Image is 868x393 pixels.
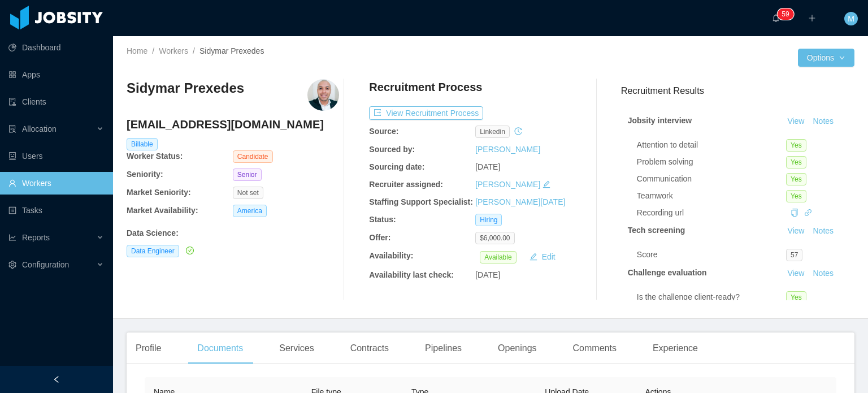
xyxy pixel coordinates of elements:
span: / [193,46,195,55]
button: Notes [808,115,838,128]
b: Offer: [369,233,390,242]
span: Billable [127,138,158,150]
div: Experience [644,332,707,364]
a: icon: link [804,208,812,217]
b: Market Seniority: [127,188,191,197]
div: Openings [489,332,546,364]
a: View [783,269,808,278]
b: Source: [369,127,398,136]
h4: [EMAIL_ADDRESS][DOMAIN_NAME] [127,116,339,132]
div: Comments [564,332,626,364]
span: Yes [786,173,806,185]
span: Candidate [233,150,273,163]
div: Teamwork [637,190,786,202]
span: Yes [786,190,806,202]
b: Sourcing date: [369,162,424,171]
button: icon: editEdit [525,250,560,264]
button: icon: exportView Recruitment Process [369,106,483,120]
i: icon: check-circle [186,247,194,254]
span: linkedin [475,126,510,138]
div: Problem solving [637,156,786,168]
b: Availability last check: [369,270,454,279]
a: Home [127,46,147,55]
div: Services [270,332,323,364]
img: 376e99f4-e6d4-46b0-b160-53a8c0b6ecf2_688a58730d9cc-400w.png [307,79,339,111]
i: icon: solution [8,125,16,133]
div: Copy [791,207,798,219]
span: / [152,46,154,55]
a: icon: appstoreApps [8,63,104,86]
p: 9 [785,8,789,20]
a: [PERSON_NAME] [475,145,540,154]
span: America [233,205,267,217]
a: icon: robotUsers [8,145,104,167]
b: Status: [369,215,396,224]
strong: Challenge evaluation [628,268,707,277]
span: Sidymar Prexedes [199,46,264,55]
div: Documents [188,332,252,364]
span: Not set [233,187,263,199]
span: 57 [786,249,802,261]
i: icon: history [514,127,522,135]
i: icon: plus [808,14,816,22]
button: Notes [808,224,838,238]
a: [PERSON_NAME][DATE] [475,197,565,206]
span: Configuration [22,260,69,269]
div: Contracts [341,332,398,364]
span: Reports [22,233,50,242]
h3: Sidymar Prexedes [127,79,244,97]
i: icon: setting [8,261,16,269]
i: icon: link [804,209,812,217]
a: View [783,116,808,126]
b: Availability: [369,251,413,260]
a: icon: pie-chartDashboard [8,36,104,59]
b: Worker Status: [127,152,183,161]
span: Hiring [475,214,502,226]
span: Yes [786,139,806,152]
i: icon: edit [542,180,550,188]
span: M [848,12,854,25]
i: icon: copy [791,209,798,217]
button: Notes [808,267,838,280]
sup: 59 [777,8,793,20]
a: icon: profileTasks [8,199,104,222]
span: Data Engineer [127,245,179,257]
span: Yes [786,291,806,304]
div: Pipelines [416,332,471,364]
span: [DATE] [475,162,500,171]
h4: Recruitment Process [369,79,482,95]
div: Recording url [637,207,786,219]
strong: Jobsity interview [628,116,692,125]
span: Allocation [22,124,57,133]
b: Data Science : [127,228,179,237]
b: Sourced by: [369,145,415,154]
b: Seniority: [127,170,163,179]
span: [DATE] [475,270,500,279]
b: Recruiter assigned: [369,180,443,189]
span: $6,000.00 [475,232,514,244]
a: icon: auditClients [8,90,104,113]
button: Optionsicon: down [798,49,854,67]
a: icon: exportView Recruitment Process [369,109,483,118]
b: Staffing Support Specialist: [369,197,473,206]
b: Market Availability: [127,206,198,215]
strong: Tech screening [628,226,685,235]
span: Senior [233,169,262,181]
div: Attention to detail [637,139,786,151]
i: icon: bell [772,14,780,22]
a: View [783,226,808,235]
p: 5 [782,8,785,20]
div: Score [637,249,786,261]
h3: Recruitment Results [621,84,854,98]
a: icon: userWorkers [8,172,104,195]
a: icon: check-circle [184,246,194,255]
i: icon: line-chart [8,234,16,241]
span: Yes [786,156,806,169]
div: Is the challenge client-ready? [637,291,786,303]
a: [PERSON_NAME] [475,180,540,189]
div: Communication [637,173,786,185]
a: Workers [159,46,188,55]
div: Profile [127,332,170,364]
